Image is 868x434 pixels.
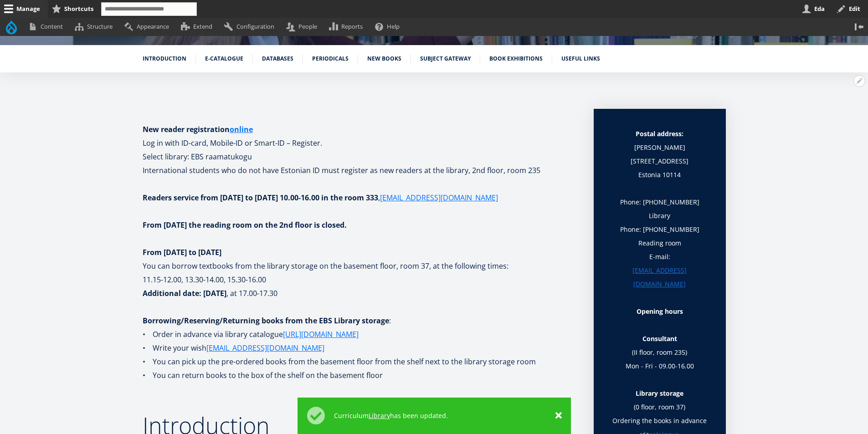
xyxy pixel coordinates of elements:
[177,18,220,36] a: Extend
[143,150,575,177] p: Select library: EBS raamatukogu International students who do not have Estonian ID must register ...
[120,18,177,36] a: Appearance
[143,123,575,150] p: Log in with ID-card, Mobile-ID or Smart-ID – Register.
[367,54,401,63] a: New books
[420,54,471,63] a: Subject Gateway
[636,129,683,138] strong: Postal address:
[143,247,221,257] strong: From [DATE] to [DATE]
[143,220,347,230] strong: From [DATE] the reading room on the 2nd floor is closed.
[636,389,683,398] strong: Library storage
[489,54,543,63] a: Book exhibitions
[612,223,708,250] p: Phone: [PHONE_NUMBER] Reading room
[853,75,865,87] button: Open Introduction configuration options
[369,411,390,420] a: Library
[230,123,253,136] a: online
[642,334,677,343] strong: Consultant
[71,18,120,36] a: Structure
[282,18,325,36] a: People
[612,250,708,291] p: E-mail:
[143,288,226,298] strong: Additional date: [DATE]
[334,411,546,420] div: Curriculum has been updated.
[371,18,408,36] a: Help
[262,54,293,63] a: Databases
[220,18,282,36] a: Configuration
[555,411,562,420] a: ×
[24,18,71,36] a: Content
[312,54,349,63] a: Periodicals
[612,195,708,223] p: Phone: [PHONE_NUMBER] Library
[143,124,253,134] strong: New reader registration
[143,193,378,203] strong: Readers service from [DATE] to [DATE] 10.00-16.00 in the room 333
[143,286,575,314] p: , at 17.00-17.30
[283,327,359,341] a: [URL][DOMAIN_NAME]
[143,314,575,327] p: :
[206,341,324,355] a: [EMAIL_ADDRESS][DOMAIN_NAME]
[205,54,243,63] a: E-catalogue
[143,327,575,382] p: • Order in advance via library catalogue • Write your wish • You can pick up the pre-ordered book...
[380,191,498,204] a: [EMAIL_ADDRESS][DOMAIN_NAME]
[143,191,575,204] p: ,
[612,264,708,291] a: [EMAIL_ADDRESS][DOMAIN_NAME]
[561,54,600,63] a: Useful links
[143,54,186,63] a: Introduction
[143,316,389,326] strong: Borrowing/Reserving/Returning books from the EBS Library storage
[298,398,571,434] div: Status message
[612,332,708,373] p: (II floor, room 235) Mon - Fri - 09.00-16.00
[612,141,708,182] p: [PERSON_NAME][STREET_ADDRESS] Estonia 10114
[325,18,371,36] a: Reports
[850,18,868,36] button: Vertical orientation
[143,245,575,286] p: You can borrow textbooks from the library storage on the basement floor, room 37, at the followin...
[637,307,683,316] strong: Opening hours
